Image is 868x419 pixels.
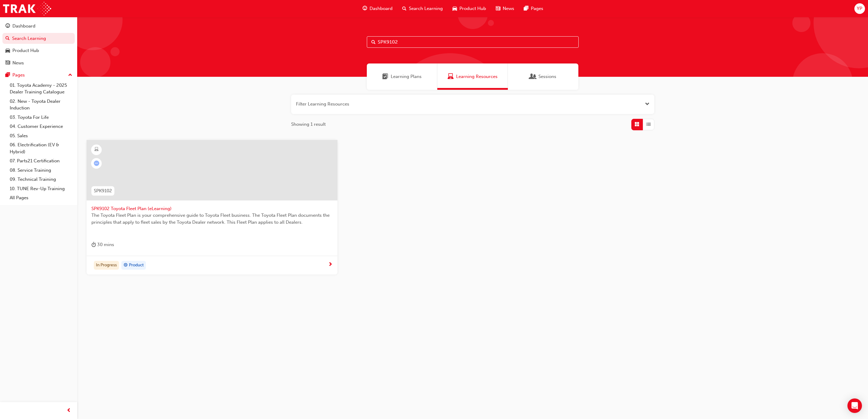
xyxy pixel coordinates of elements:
span: guage-icon [5,24,10,29]
a: Learning ResourcesLearning Resources [437,63,508,90]
a: Search Learning [2,33,75,44]
span: duration-icon [91,241,96,248]
a: pages-iconPages [519,2,548,15]
span: target-icon [123,261,128,269]
a: 10. TUNE Rev-Up Training [7,184,75,193]
div: Pages [12,72,25,79]
span: SPK9102 [94,187,112,194]
div: Product Hub [12,47,39,54]
a: News [2,57,75,69]
button: DashboardSearch LearningProduct HubNews [2,19,75,70]
input: Search... [367,36,579,48]
span: Pages [531,5,543,12]
a: 03. Toyota For Life [7,113,75,122]
span: Learning Resources [456,73,498,80]
a: guage-iconDashboard [358,2,397,15]
a: Learning PlansLearning Plans [367,63,437,90]
span: Grid [635,121,639,128]
span: pages-icon [524,5,528,12]
span: news-icon [496,5,500,12]
span: up-icon [68,71,72,79]
span: guage-icon [363,5,367,12]
a: 04. Customer Experience [7,122,75,131]
span: car-icon [5,48,10,54]
button: YP [854,3,865,14]
div: Dashboard [12,23,35,30]
span: pages-icon [5,73,10,78]
span: News [503,5,514,12]
a: 06. Electrification (EV & Hybrid) [7,140,75,156]
span: Learning Plans [391,73,422,80]
span: search-icon [402,5,406,12]
a: All Pages [7,193,75,203]
span: learningRecordVerb_ATTEMPT-icon [94,161,99,166]
span: List [646,121,651,128]
span: SPK9102 Toyota Fleet Plan (eLearning) [91,205,333,212]
span: Search Learning [409,5,443,12]
span: Sessions [530,73,536,80]
span: Learning Resources [448,73,454,80]
button: Pages [2,70,75,81]
button: Open the filter [645,101,649,108]
a: 07. Parts21 Certification [7,156,75,166]
span: The Toyota Fleet Plan is your comprehensive guide to Toyota Fleet business. The Toyota Fleet Plan... [91,212,333,226]
div: 30 mins [91,241,114,248]
span: next-icon [328,262,333,268]
a: 09. Technical Training [7,175,75,184]
span: car-icon [452,5,457,12]
span: search-icon [5,36,10,41]
a: 01. Toyota Academy - 2025 Dealer Training Catalogue [7,81,75,97]
span: YP [857,5,862,12]
a: SPK9102SPK9102 Toyota Fleet Plan (eLearning)The Toyota Fleet Plan is your comprehensive guide to ... [87,140,337,275]
span: Product Hub [459,5,486,12]
a: 05. Sales [7,131,75,141]
a: Dashboard [2,21,75,32]
span: news-icon [5,60,10,66]
a: Product Hub [2,45,75,56]
span: Learning Plans [382,73,388,80]
span: Search [371,39,376,46]
img: Trak [3,2,51,15]
div: Open Intercom Messenger [847,398,862,413]
div: In Progress [94,261,119,270]
a: SessionsSessions [508,63,578,90]
a: search-iconSearch Learning [397,2,448,15]
span: prev-icon [67,407,71,414]
span: learningResourceType_ELEARNING-icon [94,146,99,154]
a: 08. Service Training [7,166,75,175]
span: Dashboard [370,5,393,12]
a: 02. New - Toyota Dealer Induction [7,97,75,113]
div: News [12,60,24,67]
span: Showing 1 result [291,121,326,128]
span: Sessions [538,73,556,80]
span: Product [129,262,144,269]
a: car-iconProduct Hub [448,2,491,15]
a: news-iconNews [491,2,519,15]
